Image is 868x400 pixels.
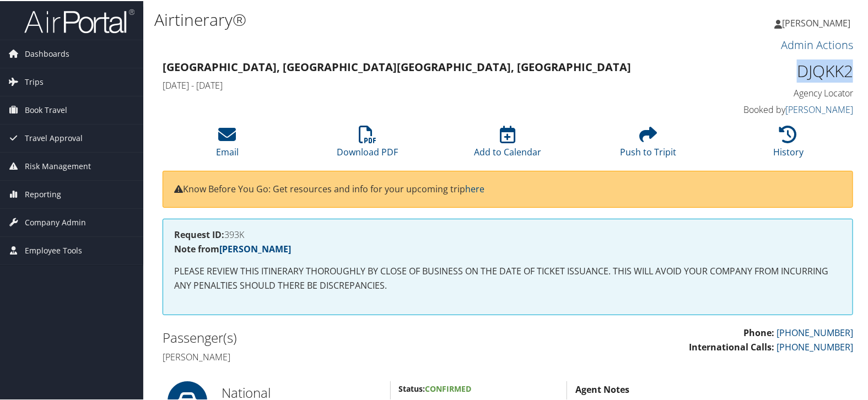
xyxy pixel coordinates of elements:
[575,382,629,394] strong: Agent Notes
[425,382,472,393] span: Confirmed
[781,36,853,51] a: Admin Actions
[25,67,44,95] span: Trips
[25,123,83,151] span: Travel Approval
[25,95,67,123] span: Book Travel
[693,86,853,98] h4: Agency Locator
[216,131,239,157] a: Email
[465,182,484,194] a: here
[163,78,676,90] h4: [DATE] - [DATE]
[693,102,853,115] h4: Booked by
[174,263,842,291] p: PLEASE REVIEW THIS ITINERARY THOROUGHLY BY CLOSE OF BUSINESS ON THE DATE OF TICKET ISSUANCE. THIS...
[777,340,853,352] a: [PHONE_NUMBER]
[743,326,774,338] strong: Phone:
[24,7,134,33] img: airportal-logo.png
[337,131,398,157] a: Download PDF
[174,242,291,254] strong: Note from
[163,350,500,362] h4: [PERSON_NAME]
[174,181,842,196] p: Know Before You Go: Get resources and info for your upcoming trip
[25,152,91,179] span: Risk Management
[25,236,82,263] span: Employee Tools
[174,229,842,238] h4: 393K
[25,39,69,67] span: Dashboards
[777,326,853,338] a: [PHONE_NUMBER]
[25,180,61,207] span: Reporting
[399,382,425,393] strong: Status:
[163,327,500,346] h2: Passenger(s)
[620,131,676,157] a: Push to Tripit
[785,102,853,115] a: [PERSON_NAME]
[782,16,850,28] span: [PERSON_NAME]
[693,58,853,82] h1: DJQKK2
[774,6,861,39] a: [PERSON_NAME]
[773,131,804,157] a: History
[689,340,774,352] strong: International Calls:
[219,242,291,254] a: [PERSON_NAME]
[174,228,224,240] strong: Request ID:
[163,58,631,73] strong: [GEOGRAPHIC_DATA], [GEOGRAPHIC_DATA] [GEOGRAPHIC_DATA], [GEOGRAPHIC_DATA]
[154,7,626,30] h1: Airtinerary®
[25,208,86,235] span: Company Admin
[474,131,541,157] a: Add to Calendar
